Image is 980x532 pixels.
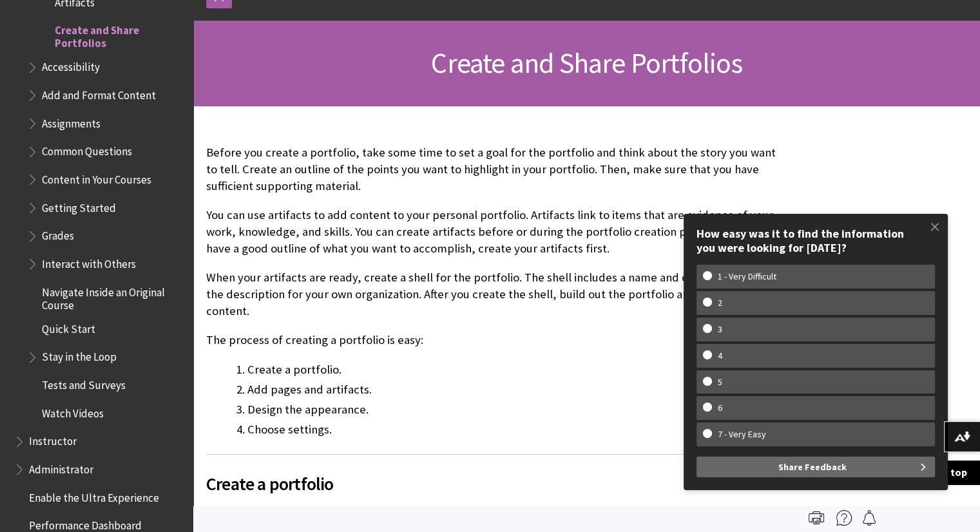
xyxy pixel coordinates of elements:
span: Add and Format Content [42,84,156,102]
p: When your artifacts are ready, create a shell for the portfolio. The shell includes a name and de... [206,269,776,320]
span: Grades [42,225,74,243]
li: Design the appearance. [247,401,776,419]
span: Create and Share Portfolios [55,20,184,50]
span: Common Questions [42,141,132,158]
w-span: 2 [703,298,737,309]
p: You can use artifacts to add content to your personal portfolio. Artifacts link to items that are... [206,207,776,258]
p: Before you create a portfolio, take some time to set a goal for the portfolio and think about the... [206,144,776,195]
p: The process of creating a portfolio is easy: [206,332,776,348]
span: Instructor [29,431,77,448]
w-span: 6 [703,403,737,413]
li: Choose settings. [247,421,776,439]
span: Interact with Others [42,253,136,271]
span: Quick Start [42,318,95,336]
w-span: 7 - Very Easy [703,429,781,440]
li: Add pages and artifacts. [247,381,776,399]
span: Enable the Ultra Experience [29,487,159,504]
span: Create a portfolio [206,470,776,497]
w-span: 3 [703,324,737,335]
span: Create and Share Portfolios [431,45,742,81]
w-span: 4 [703,350,737,361]
span: Accessibility [42,57,100,74]
span: Assignments [42,113,101,130]
span: Stay in the Loop [42,347,117,364]
w-span: 5 [703,377,737,388]
span: Watch Videos [42,403,104,420]
span: Share Feedback [778,457,847,477]
span: Navigate Inside an Original Course [42,281,184,312]
img: Print [809,510,824,526]
img: Follow this page [861,510,877,526]
img: More help [836,510,852,526]
div: How easy was it to find the information you were looking for [DATE]? [697,227,935,254]
w-span: 1 - Very Difficult [703,271,791,282]
button: Share Feedback [697,457,935,477]
li: Create a portfolio. [247,361,776,379]
span: Content in Your Courses [42,169,151,186]
span: Tests and Surveys [42,374,126,392]
span: Administrator [29,459,93,476]
span: Getting Started [42,197,116,214]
